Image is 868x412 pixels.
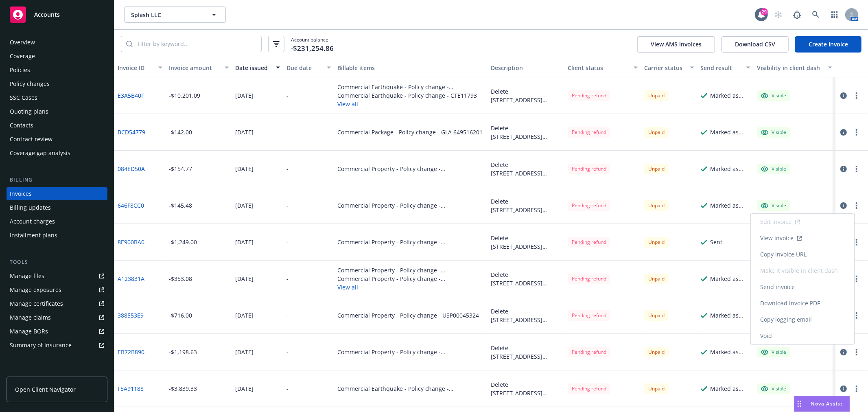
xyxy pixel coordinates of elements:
div: [DATE] [235,201,254,210]
button: Nova Assist [794,396,850,412]
div: Marked as sent [711,128,750,136]
div: Visible [761,129,786,136]
div: Unpaid [644,274,669,284]
a: Installment plans [7,229,107,242]
button: Carrier status [641,58,697,77]
a: Policy changes [7,77,107,90]
button: View all [337,283,484,291]
a: E3A5B40F [118,91,144,100]
div: [DATE] [235,91,254,100]
a: Void [751,328,855,344]
a: Manage certificates [7,297,107,310]
a: Manage files [7,270,107,283]
div: Commercial Property - Policy change - 78A3PP000010701 [337,201,484,210]
div: SSC Cases [10,91,37,104]
div: Coverage gap analysis [10,147,70,160]
a: BCD54779 [118,128,145,136]
div: Sent [711,238,723,246]
div: Billing [7,176,107,184]
div: Delete [STREET_ADDRESS] Locations Eff [DATE] [491,380,561,397]
div: [DATE] [235,348,254,356]
div: Policies [10,64,30,77]
a: 8E900BA0 [118,238,144,246]
a: Send invoice [751,279,855,295]
span: Account balance [291,36,334,51]
a: Contacts [7,119,107,132]
svg: Search [126,41,133,47]
div: Commercial Package - Policy change - GLA 649516201 [337,128,483,136]
div: [DATE] [235,164,254,173]
div: Billable items [337,64,484,72]
div: [DATE] [235,311,254,320]
button: Description [488,58,564,77]
div: -$145.48 [169,201,192,210]
a: 084ED50A [118,164,145,173]
div: Tools [7,258,107,266]
div: Client status [568,64,629,72]
div: Unpaid [644,347,669,357]
div: Commercial Property - Policy change - B128416688W24 [337,348,484,356]
div: Date issued [235,64,271,72]
div: - [286,311,289,320]
div: Delete [STREET_ADDRESS] Locations Eff [DATE]- Allrisk [491,234,561,251]
div: Manage claims [10,311,51,324]
button: Billable items [334,58,488,77]
a: Overview [7,36,107,49]
button: Client status [564,58,641,77]
button: View AMS invoices [637,36,715,53]
div: Visible [761,165,786,173]
div: Summary of insurance [10,339,72,352]
button: Invoice amount [166,58,232,77]
a: Billing updates [7,201,107,214]
div: [DATE] [235,238,254,246]
div: Billing updates [10,201,51,214]
div: - [286,348,289,356]
div: Installment plans [10,229,57,242]
div: Visible [761,385,786,392]
div: Pending refund [568,274,610,284]
div: Marked as sent [711,348,750,356]
div: Unpaid [644,164,669,174]
div: Contacts [10,119,33,132]
div: Pending refund [568,384,610,394]
div: [DATE] [235,274,254,283]
div: Delete [STREET_ADDRESS] Locations Eff [DATE] [491,160,561,178]
a: Search [808,7,824,23]
a: Download invoice PDF [751,295,855,311]
div: Pending refund [568,164,610,174]
div: Send result [701,64,741,72]
span: -$231,254.86 [291,43,334,54]
div: Marked as sent [711,91,750,100]
a: F5A91188 [118,384,144,393]
span: Manage exposures [7,283,107,296]
div: 29 [761,8,768,15]
div: Delete [STREET_ADDRESS] Locations Eff [DATE] [491,307,561,324]
div: Commercial Earthquake - Policy change - 42PRP00043811 [337,384,484,393]
a: 646F8CC0 [118,201,144,210]
div: Drag to move [794,396,805,412]
div: - [286,238,289,246]
div: Commercial Earthquake - Policy change - ESP100113305 [337,83,484,91]
div: Coverage [10,50,35,63]
div: Account charges [10,215,55,228]
a: Coverage gap analysis [7,147,107,160]
a: Copy logging email [751,311,855,328]
div: Unpaid [644,200,669,210]
div: Commercial Earthquake - Policy change - CTE11793 [337,91,484,100]
button: Invoice ID [114,58,166,77]
div: -$1,249.00 [169,238,197,246]
div: Invoices [10,187,32,200]
div: Contract review [10,133,52,146]
div: Marked as sent [711,164,750,173]
div: Commercial Property - Policy change - MAUD37442173010 [337,238,484,246]
div: [DATE] [235,384,254,393]
div: Unpaid [644,90,669,101]
a: Policies [7,64,107,77]
button: Visibility in client dash [754,58,835,77]
div: -$142.00 [169,128,192,136]
input: Filter by keyword... [133,36,261,52]
button: Date issued [232,58,283,77]
a: Invoices [7,187,107,200]
div: Pending refund [568,200,610,210]
div: Visible [761,92,786,99]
